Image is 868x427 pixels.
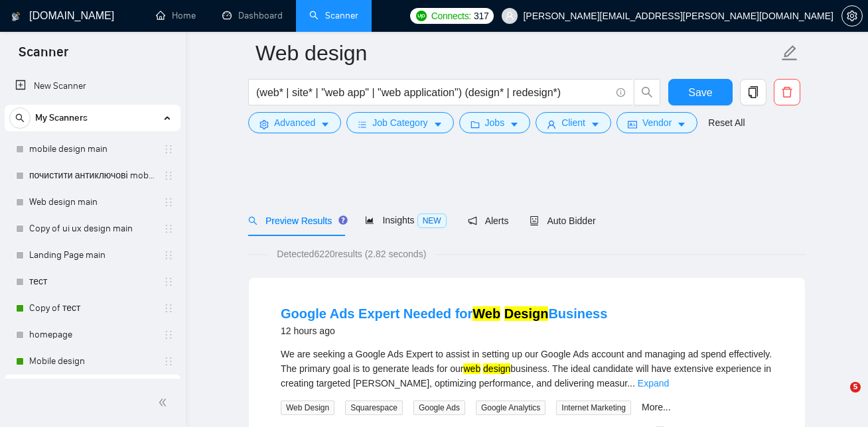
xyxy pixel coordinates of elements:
span: NEW [417,213,447,228]
span: Internet Marketing [556,400,631,415]
span: holder [163,197,174,208]
div: 12 hours ago [281,323,607,339]
a: Copy of тест [29,295,155,322]
img: logo [11,6,21,27]
span: folder [470,119,480,129]
span: holder [163,356,174,367]
span: user [547,119,556,129]
span: bars [358,119,367,129]
button: folderJobscaret-down [459,112,531,133]
button: idcardVendorcaret-down [616,112,697,133]
span: Google Ads [413,400,465,415]
a: homeHome [156,10,196,21]
span: Preview Results [248,215,344,226]
button: barsJob Categorycaret-down [346,112,453,133]
img: upwork-logo.png [416,11,427,21]
span: setting [842,11,862,21]
span: caret-down [510,119,519,129]
span: Job Category [372,115,427,130]
span: 5 [850,382,861,393]
a: homepage [29,322,155,348]
span: idcard [628,119,637,129]
mark: web [463,363,480,374]
span: ... [627,378,635,389]
span: Jobs [485,115,505,130]
span: 317 [474,9,488,23]
span: copy [741,86,766,98]
a: Copy of ui ux design main [29,215,155,242]
span: My Scanners [35,105,88,131]
div: Tooltip anchor [337,214,349,226]
button: copy [740,79,766,105]
span: holder [163,144,174,154]
button: Save [668,79,733,105]
span: info-circle [616,88,625,97]
a: Landing Page main [29,242,155,269]
li: New Scanner [5,73,181,99]
span: search [10,113,30,123]
button: search [634,79,660,105]
span: holder [163,223,174,234]
a: dashboardDashboard [222,10,283,21]
span: Alerts [468,215,509,226]
span: holder [163,250,174,261]
span: holder [163,330,174,340]
span: holder [163,303,174,314]
a: Google Ads Expert Needed forWeb DesignBusiness [281,306,607,321]
span: edit [781,44,798,62]
span: Connects: [431,9,471,23]
span: caret-down [321,119,330,129]
input: Search Freelance Jobs... [256,84,611,101]
span: search [248,216,257,225]
div: We are seeking a Google Ads Expert to assist in setting up our Google Ads account and managing ad... [281,347,773,391]
span: Detected 6220 results (2.82 seconds) [267,247,435,261]
span: holder [163,170,174,181]
input: Scanner name... [255,36,778,70]
a: Web design [29,375,155,401]
span: robot [530,216,539,225]
a: тест [29,269,155,295]
iframe: Intercom live chat [823,382,855,414]
mark: Design [504,306,549,321]
button: search [9,107,31,129]
span: Squarespace [345,400,403,415]
button: userClientcaret-down [536,112,611,133]
button: settingAdvancedcaret-down [248,112,341,133]
a: Reset All [708,115,745,130]
span: Vendor [642,115,672,130]
a: setting [841,11,863,21]
span: search [634,86,660,98]
span: Insights [365,215,446,225]
span: double-left [158,396,171,409]
span: Advanced [274,115,315,130]
button: delete [774,79,800,105]
span: area-chart [365,215,374,225]
span: notification [468,216,477,225]
mark: Web [472,306,500,321]
span: holder [163,276,174,287]
span: Client [561,115,585,130]
a: Web design main [29,189,155,215]
a: Expand [638,378,669,389]
a: mobile design main [29,136,155,162]
span: Google Analytics [476,400,545,415]
span: Save [688,84,712,101]
button: setting [841,5,863,27]
span: delete [774,86,800,98]
span: Auto Bidder [530,215,595,226]
span: caret-down [433,119,443,129]
a: почистити антиключові mobile design main [29,162,155,189]
span: setting [259,119,269,129]
span: Scanner [8,42,79,70]
a: searchScanner [309,10,358,21]
a: Mobile design [29,348,155,375]
mark: design [483,363,510,374]
span: caret-down [591,119,600,129]
a: More... [642,402,671,412]
span: caret-down [677,119,686,129]
a: New Scanner [15,73,170,99]
span: user [505,11,514,21]
span: Web Design [281,400,334,415]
